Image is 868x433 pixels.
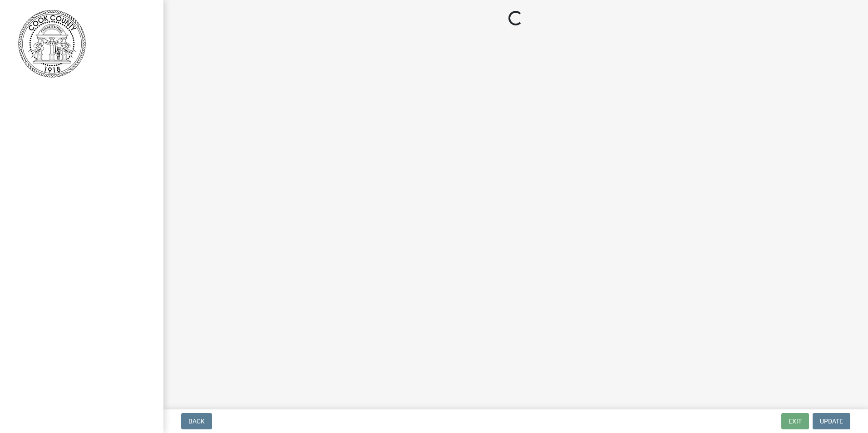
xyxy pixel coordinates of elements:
span: Update [820,418,843,425]
span: Back [188,418,205,425]
img: Cook County, Georgia [18,10,86,78]
button: Update [813,413,850,429]
button: Exit [781,413,809,429]
button: Back [181,413,212,429]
